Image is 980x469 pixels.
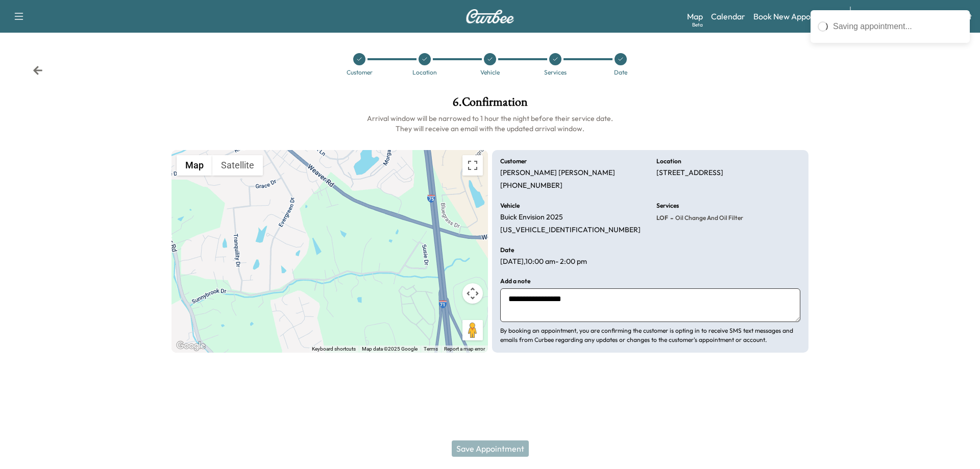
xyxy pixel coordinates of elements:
h6: Location [656,158,681,164]
h6: Vehicle [500,203,520,209]
div: Vehicle [480,69,500,76]
p: [DATE] , 10:00 am - 2:00 pm [500,257,587,266]
a: Report a map error [444,346,485,352]
a: Open this area in Google Maps (opens a new window) [174,339,208,353]
h6: Services [656,203,679,209]
h6: Add a note [500,278,530,284]
div: Location [412,69,437,76]
a: Calendar [711,10,745,22]
div: Saving appointment... [833,20,963,33]
p: [STREET_ADDRESS] [656,168,723,178]
div: Beta [692,21,703,29]
span: Oil Change and Oil Filter [673,214,743,222]
a: MapBeta [687,10,703,22]
h6: Customer [500,158,527,164]
p: [PHONE_NUMBER] [500,181,562,190]
div: Back [33,65,43,76]
button: Map camera controls [462,283,483,304]
button: Show satellite imagery [212,155,263,176]
h1: 6 . Confirmation [171,96,808,113]
p: [PERSON_NAME] [PERSON_NAME] [500,168,615,178]
p: Buick Envision 2025 [500,213,563,222]
p: By booking an appointment, you are confirming the customer is opting in to receive SMS text messa... [500,326,800,344]
button: Toggle fullscreen view [462,155,483,176]
div: Customer [347,69,373,76]
span: - [668,213,673,223]
p: [US_VEHICLE_IDENTIFICATION_NUMBER] [500,226,641,235]
img: Google [174,339,208,353]
img: Curbee Logo [465,9,514,23]
button: Keyboard shortcuts [312,345,356,353]
span: LOF [656,214,668,222]
span: Map data ©2025 Google [362,346,418,352]
h6: Date [500,247,514,253]
a: Book New Appointment [753,10,840,22]
div: Date [614,69,627,76]
button: Drag Pegman onto the map to open Street View [462,320,483,340]
h6: Arrival window will be narrowed to 1 hour the night before their service date. They will receive ... [171,113,808,134]
button: Show street map [177,155,212,176]
a: Terms (opens in new tab) [424,346,438,352]
div: Services [544,69,567,76]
